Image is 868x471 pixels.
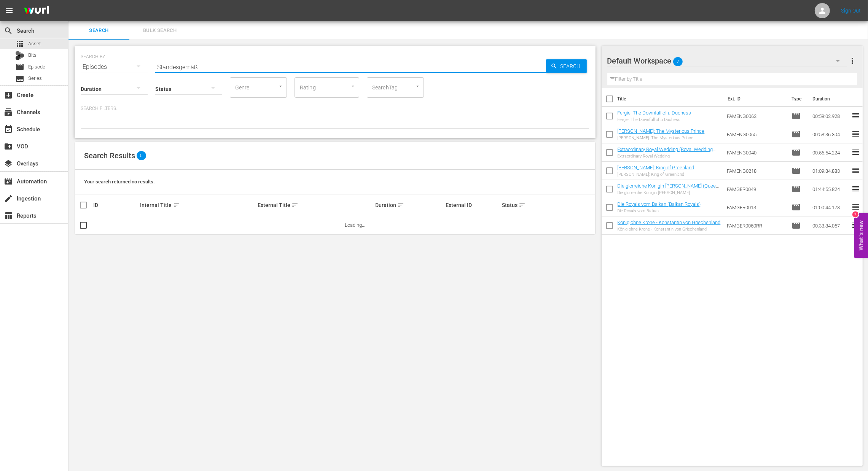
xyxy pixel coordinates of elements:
[851,184,860,193] span: reorder
[848,56,857,65] span: more_vert
[446,202,500,208] div: External ID
[18,2,55,20] img: ans4CAIJ8jUAAAAAAAAAAAAAAAAAAAAAAAAgQb4GAAAAAAAAAAAAAAAAAAAAAAAAJMjXAAAAAAAAAAAAAAAAAAAAAAAAgAT5G...
[618,128,705,134] a: [PERSON_NAME]: The Mysterious Prince
[852,212,858,218] div: 2
[809,216,851,235] td: 00:33:34.057
[851,148,860,157] span: reorder
[809,125,851,143] td: 00:58:36.304
[809,180,851,198] td: 01:44:55.824
[792,203,801,212] span: Episode
[618,227,721,232] div: König ohne Krone - Konstantin von Griechenland
[73,26,125,35] span: Search
[618,172,721,177] div: [PERSON_NAME]: King of Greenland
[84,151,135,160] span: Search Results
[546,59,587,73] button: Search
[792,166,801,175] span: Episode
[15,51,24,60] div: Bits
[841,8,861,14] a: Sign Out
[93,202,138,208] div: ID
[724,143,788,162] td: FAMENG0040
[15,74,24,83] span: Series
[792,221,801,230] span: Episode
[618,146,716,158] a: Extraordinary Royal Wedding (Royal Wedding Bali Style)
[809,107,851,125] td: 00:59:02.928
[787,88,808,110] th: Type
[15,62,24,72] span: Episode
[519,202,526,208] span: sort
[81,56,148,78] div: Episodes
[4,177,13,186] span: Automation
[4,159,13,168] span: Overlays
[28,40,41,48] span: Asset
[618,135,705,140] div: [PERSON_NAME]: The Mysterious Prince
[4,142,13,151] span: VOD
[291,202,298,208] span: sort
[809,198,851,216] td: 01:00:44.178
[375,200,443,210] div: Duration
[809,162,851,180] td: 01:09:34.883
[137,151,146,160] span: 0
[618,220,721,225] a: König ohne Krone - Konstantin von Griechenland
[792,148,801,157] span: Episode
[81,105,589,112] p: Search Filters:
[84,179,155,185] span: Your search returned no results.
[618,110,691,116] a: Fergie: The Downfall of a Duchess
[134,26,186,35] span: Bulk Search
[618,88,723,110] th: Title
[792,130,801,139] span: Episode
[724,125,788,143] td: FAMENG0065
[618,183,719,194] a: Die glorreiche Königin [PERSON_NAME] (Queen [PERSON_NAME]: Her Glorious Reign)
[851,129,860,138] span: reorder
[724,180,788,198] td: FAMGER0049
[4,125,13,134] span: Schedule
[607,50,847,72] div: Default Workspace
[397,202,404,208] span: sort
[618,117,691,122] div: Fergie: The Downfall of a Duchess
[15,39,24,48] span: Asset
[4,194,13,203] span: Ingestion
[28,75,42,82] span: Series
[673,54,683,70] span: 7
[618,208,701,213] div: Die Royals vom Balkan
[723,88,787,110] th: Ext. ID
[349,83,357,90] button: Open
[618,165,698,182] a: [PERSON_NAME]: King of Greenland ([PERSON_NAME] - Back to [GEOGRAPHIC_DATA])
[792,185,801,194] span: Episode
[618,154,721,159] div: Extraordinary Royal Wedding
[809,143,851,162] td: 00:56:54.224
[618,201,701,207] a: Die Royals vom Balkan (Balkan Royals)
[277,83,284,90] button: Open
[851,221,860,230] span: reorder
[258,200,373,210] div: External Title
[5,6,14,15] span: menu
[28,51,37,59] span: Bits
[724,107,788,125] td: FAMENG0062
[854,213,868,258] button: Open Feedback Widget
[848,52,857,70] button: more_vert
[851,111,860,120] span: reorder
[792,111,801,121] span: Episode
[724,198,788,216] td: FAMGER0013
[618,190,721,195] div: Die glorreiche Königin [PERSON_NAME]
[140,200,256,210] div: Internal Title
[4,26,13,35] span: Search
[808,88,854,110] th: Duration
[4,91,13,100] span: Create
[173,202,180,208] span: sort
[502,200,547,210] div: Status
[28,63,45,71] span: Episode
[345,222,365,228] span: Loading...
[4,108,13,117] span: Channels
[851,202,860,212] span: reorder
[851,166,860,175] span: reorder
[724,216,788,235] td: FAMGER0050RR
[724,162,788,180] td: FAMENG0218
[4,211,13,220] span: Reports
[414,83,421,90] button: Open
[557,59,587,73] span: Search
